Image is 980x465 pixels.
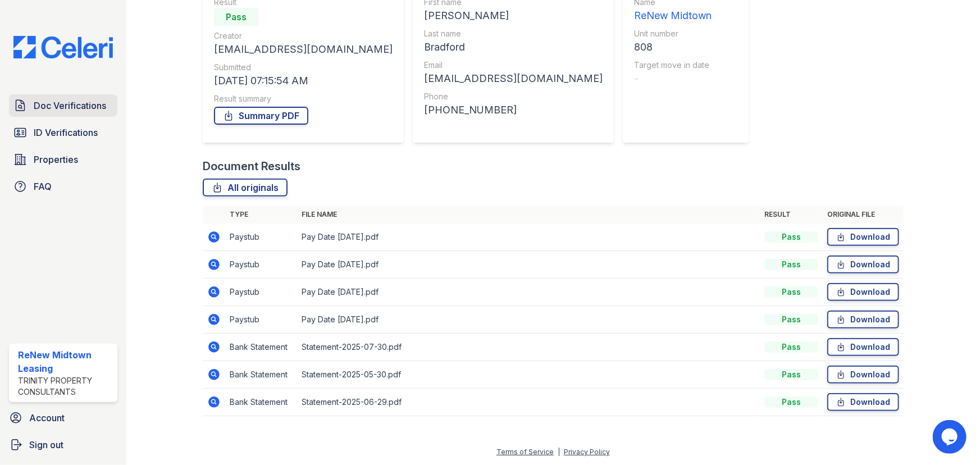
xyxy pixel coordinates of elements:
[297,251,760,279] td: Pay Date [DATE].pdf
[634,8,712,24] div: ReNew Midtown
[9,175,117,198] a: FAQ
[827,256,899,273] a: Download
[214,62,393,73] div: Submitted
[424,39,603,55] div: Bradford
[214,30,393,42] div: Creator
[764,396,818,408] div: Pass
[424,102,603,118] div: [PHONE_NUMBER]
[225,224,297,251] td: Paystub
[827,338,899,356] a: Download
[558,448,560,456] div: |
[9,121,117,144] a: ID Verifications
[634,71,712,86] div: -
[827,311,899,329] a: Download
[424,8,603,24] div: [PERSON_NAME]
[764,286,818,298] div: Pass
[297,389,760,416] td: Statement-2025-06-29.pdf
[424,60,603,71] div: Email
[18,375,113,398] div: Trinity Property Consultants
[760,206,823,224] th: Result
[297,279,760,306] td: Pay Date [DATE].pdf
[634,39,712,55] div: 808
[214,93,393,104] div: Result summary
[634,60,712,71] div: Target move in date
[225,361,297,389] td: Bank Statement
[827,366,899,384] a: Download
[4,407,122,429] a: Account
[29,411,65,425] span: Account
[29,438,63,452] span: Sign out
[225,334,297,361] td: Bank Statement
[225,306,297,334] td: Paystub
[297,224,760,251] td: Pay Date [DATE].pdf
[4,434,122,456] a: Sign out
[225,251,297,279] td: Paystub
[634,28,712,39] div: Unit number
[203,179,288,197] a: All originals
[764,259,818,270] div: Pass
[225,389,297,416] td: Bank Statement
[564,448,610,456] a: Privacy Policy
[424,71,603,86] div: [EMAIL_ADDRESS][DOMAIN_NAME]
[827,283,899,301] a: Download
[764,231,818,243] div: Pass
[823,206,904,224] th: Original file
[214,42,393,57] div: [EMAIL_ADDRESS][DOMAIN_NAME]
[827,393,899,411] a: Download
[203,158,300,174] div: Document Results
[34,99,106,112] span: Doc Verifications
[225,206,297,224] th: Type
[764,369,818,380] div: Pass
[34,180,52,193] span: FAQ
[297,306,760,334] td: Pay Date [DATE].pdf
[297,334,760,361] td: Statement-2025-07-30.pdf
[214,8,259,26] div: Pass
[764,341,818,353] div: Pass
[9,94,117,117] a: Doc Verifications
[933,420,969,454] iframe: chat widget
[764,314,818,325] div: Pass
[34,153,78,166] span: Properties
[297,361,760,389] td: Statement-2025-05-30.pdf
[9,148,117,171] a: Properties
[424,91,603,102] div: Phone
[4,36,122,58] img: CE_Logo_Blue-a8612792a0a2168367f1c8372b55b34899dd931a85d93a1a3d3e32e68fde9ad4.png
[214,107,308,125] a: Summary PDF
[214,73,393,89] div: [DATE] 07:15:54 AM
[496,448,554,456] a: Terms of Service
[424,28,603,39] div: Last name
[18,348,113,375] div: ReNew Midtown Leasing
[225,279,297,306] td: Paystub
[34,126,98,139] span: ID Verifications
[827,228,899,246] a: Download
[297,206,760,224] th: File name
